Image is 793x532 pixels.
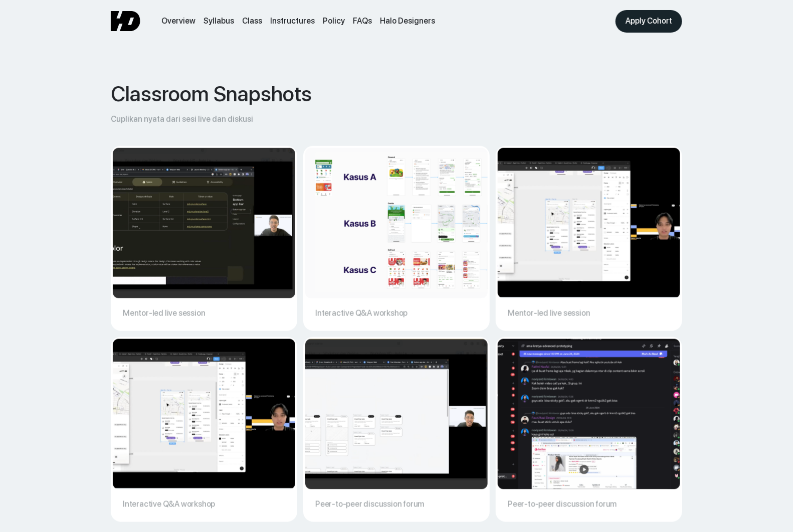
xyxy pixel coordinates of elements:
[626,16,672,27] div: Apply Cohort
[242,16,262,27] a: Class
[204,16,234,27] a: Syllabus
[508,499,617,510] div: Peer-to-peer discussion forum
[323,16,345,27] a: Policy
[270,16,315,27] a: Instructures
[123,308,205,319] div: Mentor-led live session
[315,308,408,319] div: Interactive Q&A workshop
[508,308,590,319] div: Mentor-led live session
[616,10,682,33] a: Apply Cohort
[353,16,372,27] a: FAQs
[123,499,215,510] div: Interactive Q&A workshop
[161,16,195,27] a: Overview
[380,16,435,27] a: Halo Designers
[111,81,312,106] div: Classroom Snapshots
[111,114,253,125] div: Cuplikan nyata dari sesi live dan diskusi
[315,499,425,510] div: Peer-to-peer discussion forum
